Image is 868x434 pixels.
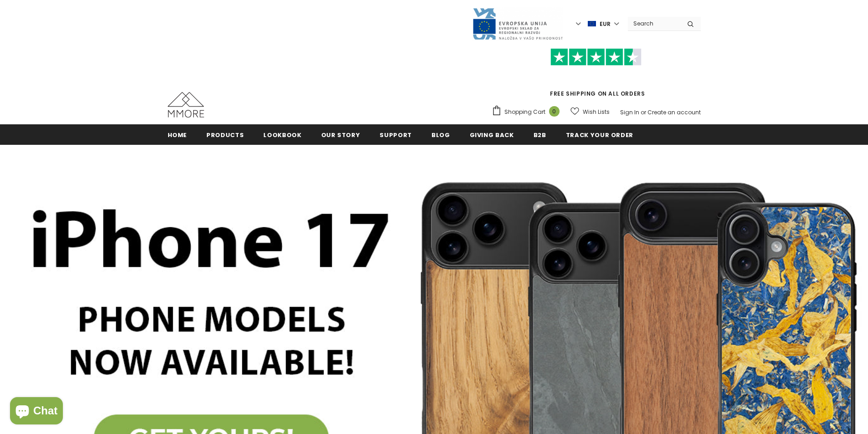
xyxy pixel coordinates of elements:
a: B2B [534,124,546,145]
span: Products [206,131,244,139]
a: Lookbook [263,124,301,145]
span: Our Story [321,131,360,139]
img: Trust Pilot Stars [550,48,642,66]
span: Track your order [566,131,633,139]
span: B2B [534,131,546,139]
span: 0 [549,106,560,117]
a: Sign In [620,108,639,116]
inbox-online-store-chat: Shopify online store chat [7,397,66,427]
a: support [380,124,412,145]
span: support [380,131,412,139]
span: Lookbook [263,131,301,139]
a: Shopping Cart 0 [492,105,564,119]
span: Shopping Cart [504,107,545,117]
iframe: Customer reviews powered by Trustpilot [492,66,701,89]
span: Wish Lists [583,107,610,117]
span: FREE SHIPPING ON ALL ORDERS [492,52,701,97]
span: or [641,108,646,116]
a: Create an account [647,108,701,116]
a: Home [168,124,187,145]
span: Blog [431,131,450,139]
span: Giving back [470,131,514,139]
a: Track your order [566,124,633,145]
a: Javni Razpis [472,20,563,27]
img: Javni Razpis [472,7,563,41]
a: Products [206,124,244,145]
img: MMORE Cases [168,92,204,117]
a: Giving back [470,124,514,145]
span: EUR [600,20,611,29]
a: Our Story [321,124,360,145]
a: Wish Lists [570,104,610,120]
span: Home [168,131,187,139]
a: Blog [431,124,450,145]
input: Search Site [628,17,680,30]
